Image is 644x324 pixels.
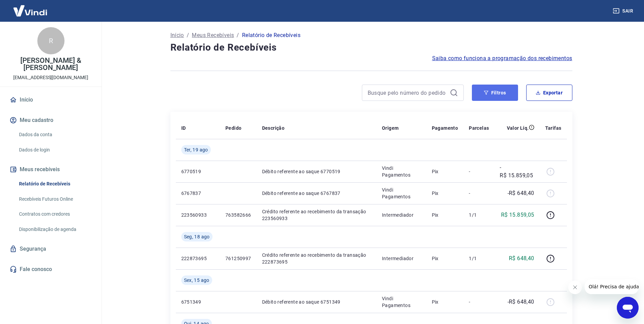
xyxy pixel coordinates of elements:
p: - [469,190,489,197]
p: Crédito referente ao recebimento da transação 223560933 [262,208,371,222]
p: Parcelas [469,125,489,131]
p: / [187,31,189,39]
p: 6770519 [181,168,215,175]
a: Disponibilização de agenda [16,222,93,236]
p: Valor Líq. [507,125,529,131]
p: R$ 648,40 [509,254,534,263]
a: Início [8,92,93,107]
span: Ter, 19 ago [184,146,208,153]
p: [PERSON_NAME] & [PERSON_NAME] [5,57,96,71]
p: - [469,168,489,175]
p: Pedido [225,125,241,131]
p: Pagamento [432,125,458,131]
p: Tarifas [545,125,562,131]
span: Seg, 18 ago [184,233,210,240]
p: Crédito referente ao recebimento da transação 222873695 [262,252,371,265]
p: Débito referente ao saque 6767837 [262,190,371,197]
a: Meus Recebíveis [192,31,234,39]
div: R [37,27,65,54]
a: Saiba como funciona a programação dos recebimentos [432,54,572,62]
p: Vindi Pagamentos [382,295,421,309]
p: Intermediador [382,212,421,218]
span: Sex, 15 ago [184,277,209,284]
a: Início [170,31,184,39]
iframe: Botão para abrir a janela de mensagens [617,297,639,319]
p: [EMAIL_ADDRESS][DOMAIN_NAME] [13,74,88,81]
h4: Relatório de Recebíveis [170,41,572,54]
p: Relatório de Recebíveis [242,31,300,39]
iframe: Mensagem da empresa [585,279,639,294]
p: 1/1 [469,255,489,262]
p: 222873695 [181,255,215,262]
p: Pix [432,255,458,262]
p: 6751349 [181,299,215,305]
p: Vindi Pagamentos [382,186,421,200]
a: Relatório de Recebíveis [16,177,93,191]
p: 763582666 [225,212,251,218]
iframe: Fechar mensagem [568,281,582,294]
input: Busque pelo número do pedido [368,88,447,98]
p: -R$ 15.859,05 [500,163,534,180]
p: Intermediador [382,255,421,262]
button: Meu cadastro [8,113,93,128]
span: Olá! Precisa de ajuda? [4,5,57,10]
p: 223560933 [181,212,215,218]
p: 761250997 [225,255,251,262]
p: -R$ 648,40 [508,298,534,306]
a: Segurança [8,241,93,256]
img: Vindi [8,0,52,21]
button: Exportar [526,85,572,101]
p: - [469,299,489,305]
a: Contratos com credores [16,207,93,221]
p: -R$ 648,40 [508,189,534,197]
p: Pix [432,168,458,175]
p: Débito referente ao saque 6770519 [262,168,371,175]
p: Pix [432,299,458,305]
button: Filtros [472,85,518,101]
p: Pix [432,190,458,197]
a: Dados de login [16,143,93,157]
p: R$ 15.859,05 [501,211,534,219]
p: ID [181,125,186,131]
p: Origem [382,125,399,131]
p: Débito referente ao saque 6751349 [262,299,371,305]
p: Pix [432,212,458,218]
button: Meus recebíveis [8,162,93,177]
a: Dados da conta [16,128,93,142]
button: Sair [611,5,636,17]
a: Recebíveis Futuros Online [16,192,93,206]
p: Vindi Pagamentos [382,165,421,178]
a: Fale conosco [8,262,93,277]
p: 6767837 [181,190,215,197]
p: Descrição [262,125,285,131]
p: / [237,31,239,39]
p: 1/1 [469,212,489,218]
